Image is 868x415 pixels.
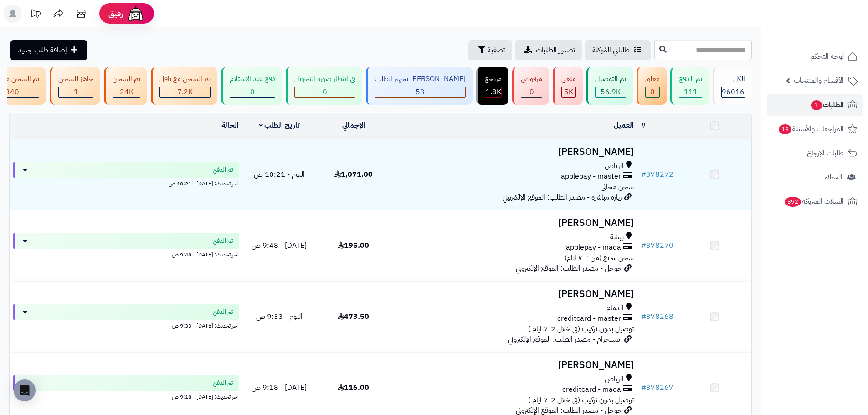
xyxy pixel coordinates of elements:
[767,94,863,116] a: الطلبات1
[635,67,668,105] a: معلق 0
[160,87,210,97] div: 7222
[127,5,145,23] img: ai-face.png
[254,169,305,180] span: اليوم - 10:21 ص
[562,384,621,395] span: creditcard - mada
[711,67,754,105] a: الكل96016
[510,67,551,105] a: مرفوض 0
[230,87,275,97] div: 0
[256,311,303,322] span: اليوم - 9:33 ص
[213,307,233,317] span: تم الدفع
[364,67,474,105] a: [PERSON_NAME] تجهيز الطلب 53
[596,87,626,97] div: 56899
[785,197,801,207] span: 392
[474,67,510,105] a: مرتجع 1.8K
[641,382,646,393] span: #
[230,74,275,84] div: دفع عند الاستلام
[641,311,646,322] span: #
[5,87,19,97] span: 340
[528,323,634,334] span: توصيل بدون تركيب (في خلال 2-7 ايام )
[641,240,646,251] span: #
[645,74,660,84] div: معلق
[557,313,621,324] span: creditcard - master
[825,171,842,184] span: العملاء
[605,161,624,171] span: الرياض
[113,74,140,84] div: تم الشحن
[120,87,134,97] span: 24K
[48,67,102,105] a: جاهز للشحن 1
[213,236,233,246] span: تم الدفع
[284,67,364,105] a: في انتظار صورة التحويل 0
[767,166,863,188] a: العملاء
[592,45,630,56] span: طلباتي المُوكلة
[149,67,219,105] a: تم الشحن مع ناقل 7.2K
[213,165,233,174] span: تم الدفع
[416,87,425,97] span: 53
[564,87,573,97] span: 5K
[585,40,651,60] a: طلباتي المُوكلة
[668,67,711,105] a: تم الدفع 111
[338,311,369,322] span: 473.50
[323,87,327,97] span: 0
[485,87,501,97] div: 1833
[338,382,369,393] span: 116.00
[177,87,193,97] span: 7.2K
[213,379,233,388] span: تم الدفع
[784,195,844,208] span: السلات المتروكة
[601,87,621,97] span: 56.9K
[610,232,624,242] span: بيشة
[250,87,255,97] span: 0
[342,120,365,131] a: الإجمالي
[551,67,585,105] a: ملغي 5K
[806,7,859,26] img: logo-2.png
[515,40,582,60] a: تصدير الطلبات
[74,87,78,97] span: 1
[767,118,863,140] a: المراجعات والأسئلة19
[722,87,745,97] span: 96016
[641,120,646,131] a: #
[375,87,465,97] div: 53
[488,45,505,56] span: تصفية
[650,87,655,97] span: 0
[679,87,702,97] div: 111
[601,181,634,192] span: شحن مجاني
[779,124,792,135] span: 19
[516,263,622,274] span: جوجل - مصدر الطلب: الموقع الإلكتروني
[24,5,47,25] a: تحديثات المنصة
[565,252,634,263] span: شحن سريع (من ٢-٧ ايام)
[606,303,624,313] span: الدمام
[295,87,355,97] div: 0
[13,391,239,401] div: اخر تحديث: [DATE] - 9:18 ص
[811,100,822,111] span: 1
[794,74,844,87] span: الأقسام والمنتجات
[113,87,140,97] div: 24030
[807,147,844,159] span: طلبات الإرجاع
[585,67,635,105] a: تم التوصيل 56.9K
[108,8,123,19] span: رفيق
[221,120,239,131] a: الحالة
[521,87,542,97] div: 0
[468,40,512,60] button: تصفية
[605,374,624,384] span: الرياض
[219,67,284,105] a: دفع عند الاستلام 0
[528,395,634,405] span: توصيل بدون تركيب (في خلال 2-7 ايام )
[394,147,634,157] h3: [PERSON_NAME]
[641,240,673,251] a: #378270
[159,74,211,84] div: تم الشحن مع ناقل
[810,50,844,63] span: لوحة التحكم
[10,40,87,60] a: إضافة طلب جديد
[810,98,844,111] span: الطلبات
[485,74,502,84] div: مرتجع
[252,382,307,393] span: [DATE] - 9:18 ص
[14,379,36,401] div: Open Intercom Messenger
[521,74,542,84] div: مرفوض
[595,74,626,84] div: تم التوصيل
[486,87,501,97] span: 1.8K
[13,178,239,188] div: اخر تحديث: [DATE] - 10:21 ص
[684,87,698,97] span: 111
[508,334,622,345] span: انستجرام - مصدر الطلب: الموقع الإلكتروني
[646,87,659,97] div: 0
[561,171,621,182] span: applepay - master
[641,169,646,180] span: #
[18,45,67,56] span: إضافة طلب جديد
[529,87,534,97] span: 0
